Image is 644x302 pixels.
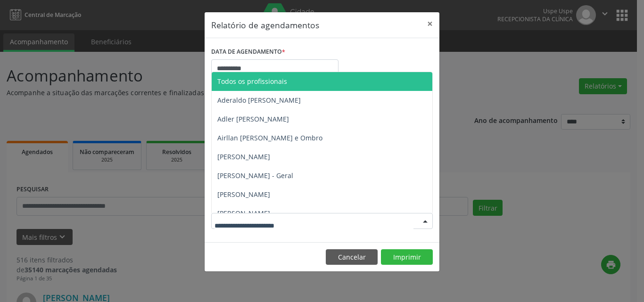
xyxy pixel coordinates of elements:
[217,171,293,180] span: [PERSON_NAME] - Geral
[217,77,287,86] span: Todos os profissionais
[421,12,439,35] button: Close
[326,249,378,265] button: Cancelar
[211,45,285,59] label: DATA DE AGENDAMENTO
[217,152,270,161] span: [PERSON_NAME]
[217,133,322,142] span: Airllan [PERSON_NAME] e Ombro
[217,190,270,199] span: [PERSON_NAME]
[217,96,301,105] span: Aderaldo [PERSON_NAME]
[217,209,270,218] span: [PERSON_NAME]
[217,114,289,123] span: Adler [PERSON_NAME]
[211,19,319,31] h5: Relatório de agendamentos
[381,249,433,265] button: Imprimir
